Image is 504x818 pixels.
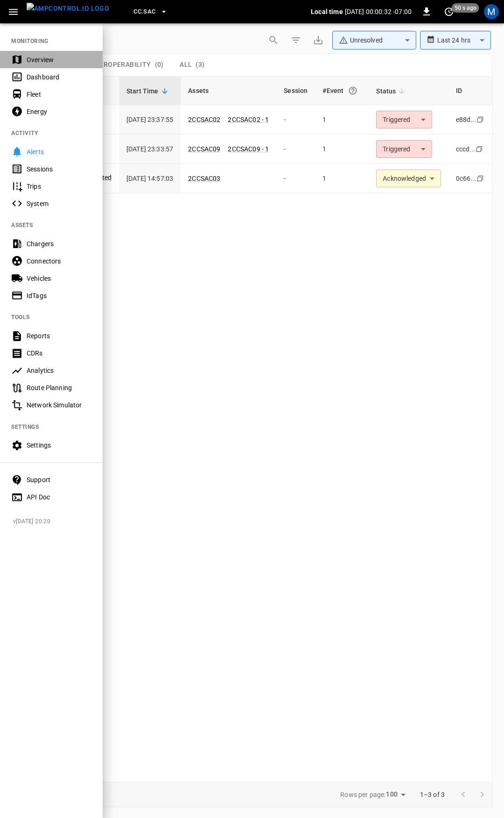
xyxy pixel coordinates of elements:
[27,72,91,82] div: Dashboard
[27,256,91,266] div: Connectors
[27,147,91,156] div: Alerts
[27,366,91,375] div: Analytics
[27,107,91,116] div: Energy
[27,441,91,450] div: Settings
[27,492,91,502] div: API Doc
[27,349,91,358] div: CDRs
[27,164,91,174] div: Sessions
[441,4,456,19] button: set refresh interval
[27,55,91,64] div: Overview
[27,400,91,410] div: Network Simulator
[311,7,343,16] p: Local time
[27,90,91,99] div: Fleet
[27,475,91,484] div: Support
[27,331,91,341] div: Reports
[345,7,412,16] p: [DATE] 00:00:32 -07:00
[27,3,109,14] img: ampcontrol.io logo
[27,383,91,392] div: Route Planning
[27,199,91,208] div: System
[27,182,91,191] div: Trips
[133,7,155,17] span: CC.SAC
[13,517,95,526] span: v [DATE] 20:20
[27,291,91,300] div: IdTags
[27,274,91,283] div: Vehicles
[27,239,91,249] div: Chargers
[484,4,499,19] div: profile-icon
[452,3,479,13] span: 50 s ago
